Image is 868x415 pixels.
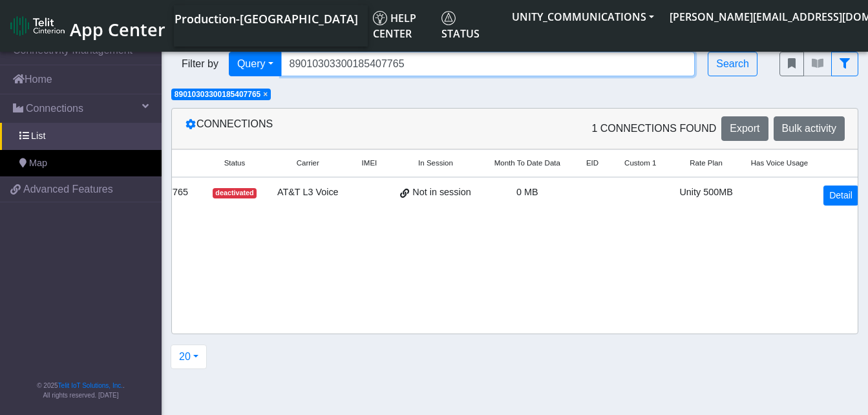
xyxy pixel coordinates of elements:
span: App Center [70,17,165,41]
span: × [263,90,268,99]
div: AT&T L3 Voice [275,186,341,200]
img: logo-telit-cinterion-gw-new.png [10,16,65,36]
span: List [31,129,45,144]
span: In Session [418,158,453,169]
div: Unity 500MB [677,186,735,200]
input: Search... [281,52,695,76]
a: Your current platform instance [174,5,357,31]
span: Advanced Features [23,182,113,197]
button: Query [229,52,282,76]
button: UNITY_COMMUNICATIONS [504,5,662,28]
span: 89010303300185407765 [175,90,260,99]
button: Close [263,90,268,98]
div: fitlers menu [779,52,858,76]
span: Help center [373,11,416,41]
span: Connections [26,101,83,116]
a: Telit IoT Solutions, Inc. [58,382,123,389]
img: status.svg [441,11,456,25]
a: Detail [823,186,858,206]
span: Has Voice Usage [751,158,808,169]
span: Export [730,123,759,134]
span: Status [441,11,480,41]
button: 20 [171,345,207,369]
span: 0 MB [516,187,538,197]
span: IMEI [362,158,377,169]
span: Production-[GEOGRAPHIC_DATA] [175,11,358,27]
span: deactivated [213,188,257,198]
span: Rate Plan [690,158,723,169]
span: Map [29,156,47,171]
button: Search [708,52,757,76]
span: Custom 1 [624,158,656,169]
a: Help center [368,5,436,47]
span: Filter by [171,56,229,72]
span: 1 Connections found [591,121,716,136]
span: Month To Date Data [494,158,560,169]
div: Connections [175,116,515,141]
span: Bulk activity [782,123,836,134]
button: Export [721,116,768,141]
a: Status [436,5,504,47]
img: knowledge.svg [373,11,387,25]
a: App Center [10,12,164,40]
span: Carrier [297,158,319,169]
span: EID [586,158,598,169]
span: Not in session [412,186,471,200]
span: Status [224,158,246,169]
button: Bulk activity [774,116,845,141]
